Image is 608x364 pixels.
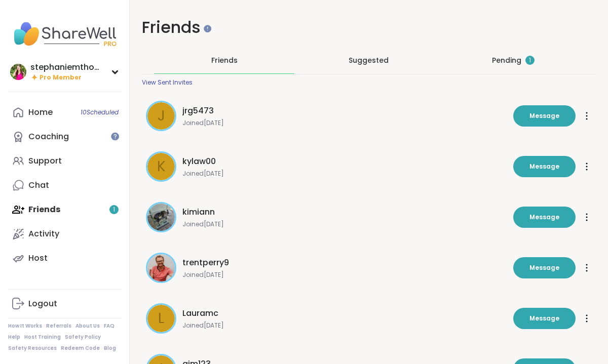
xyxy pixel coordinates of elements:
span: Message [529,263,559,272]
span: Joined [DATE] [182,271,507,279]
span: j [158,105,165,127]
span: Pro Member [40,73,82,82]
a: Referrals [46,322,71,330]
iframe: Spotlight [204,25,211,32]
span: Message [529,111,559,120]
div: Chat [28,180,49,191]
button: Message [513,308,576,329]
span: Joined [DATE] [182,220,507,228]
div: View Sent Invites [142,78,193,87]
div: Activity [28,228,59,239]
span: Joined [DATE] [182,119,507,127]
a: Safety Resources [8,345,57,352]
span: Suggested [349,55,389,65]
img: ShareWell Nav Logo [8,16,121,52]
iframe: Spotlight [111,132,119,140]
span: k [157,156,166,177]
img: trentperry9 [147,254,175,281]
div: Pending [492,55,535,65]
a: Safety Policy [65,334,101,341]
a: Logout [8,292,121,316]
h1: Friends [142,16,596,39]
a: Help [8,334,20,341]
div: Logout [28,298,57,309]
span: L [158,308,164,329]
img: stephaniemthoma [10,64,26,80]
div: stephaniemthoma [30,62,106,73]
div: Support [28,155,62,167]
span: kimiann [182,206,215,218]
span: trentperry9 [182,257,229,269]
a: Home10Scheduled [8,100,121,125]
img: kimiann [147,204,175,231]
button: Message [513,207,576,228]
a: Chat [8,173,121,197]
a: Host [8,246,121,270]
button: Message [513,257,576,278]
span: kylaw00 [182,155,216,168]
div: Home [28,107,53,118]
a: Support [8,149,121,173]
span: jrg5473 [182,105,214,117]
span: Message [529,314,559,323]
a: About Us [75,322,100,330]
span: 1 [529,56,531,65]
div: Coaching [28,131,69,142]
span: Message [529,162,559,171]
a: Host Training [24,334,61,341]
span: Joined [DATE] [182,170,507,178]
a: Activity [8,222,121,246]
span: Joined [DATE] [182,321,507,330]
a: FAQ [104,322,115,330]
span: Message [529,213,559,222]
button: Message [513,156,576,177]
a: Blog [104,345,116,352]
a: Redeem Code [61,345,100,352]
a: Coaching [8,125,121,149]
a: How It Works [8,322,42,330]
div: Host [28,253,48,264]
span: Lauramc [182,307,218,319]
button: Message [513,105,576,127]
span: 10 Scheduled [81,108,119,116]
span: Friends [211,55,238,65]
